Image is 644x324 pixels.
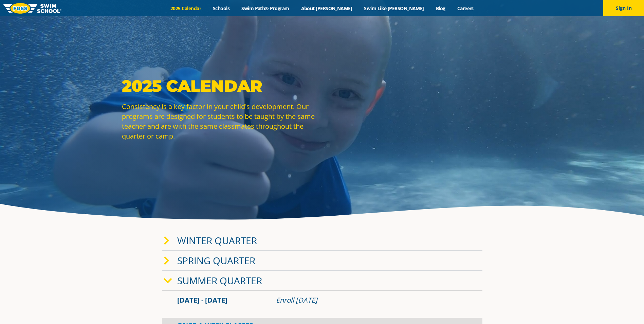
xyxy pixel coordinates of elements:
[165,5,207,12] a: 2025 Calendar
[122,76,262,96] strong: 2025 Calendar
[177,274,262,287] a: Summer Quarter
[122,102,319,141] p: Consistency is a key factor in your child's development. Our programs are designed for students t...
[358,5,430,12] a: Swim Like [PERSON_NAME]
[295,5,358,12] a: About [PERSON_NAME]
[3,3,61,14] img: FOSS Swim School Logo
[276,295,467,305] div: Enroll [DATE]
[451,5,479,12] a: Careers
[236,5,295,12] a: Swim Path® Program
[177,234,257,247] a: Winter Quarter
[177,254,255,267] a: Spring Quarter
[177,295,227,305] span: [DATE] - [DATE]
[430,5,451,12] a: Blog
[207,5,236,12] a: Schools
